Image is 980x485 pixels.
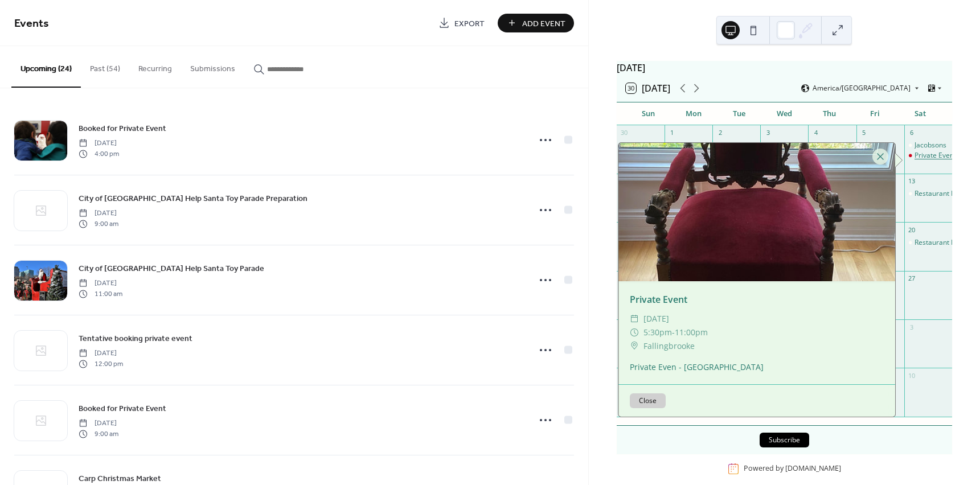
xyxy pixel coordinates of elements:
[668,129,676,137] div: 1
[672,326,675,339] span: -
[675,326,708,339] span: 11:00pm
[630,326,639,339] div: ​
[811,129,820,137] div: 4
[79,402,166,415] a: Booked for Private Event
[79,403,166,415] span: Booked for Private Event
[79,219,118,229] span: 9:00 am
[79,289,122,299] span: 11:00 am
[908,177,916,186] div: 13
[617,238,665,248] div: Restaurant Event
[454,18,485,30] span: Export
[744,464,841,474] div: Powered by
[522,18,565,30] span: Add Event
[14,13,49,35] span: Events
[79,263,264,275] span: City of [GEOGRAPHIC_DATA] Help Santa Toy Parade
[617,61,952,75] div: [DATE]
[915,238,969,248] div: Restaurant Event
[79,418,118,429] span: [DATE]
[627,141,761,150] div: City of Ottawa Firefighters Children's Party
[643,326,672,339] span: 5:30pm
[904,151,952,161] div: Private Event
[79,348,123,359] span: [DATE]
[430,14,493,32] a: Export
[181,46,244,87] button: Submissions
[79,278,122,289] span: [DATE]
[675,141,753,150] div: Booked for Private Event
[617,151,665,161] div: Tentative booking private event
[630,393,666,408] button: Close
[671,102,716,125] div: Mon
[79,472,161,485] a: Carp Christmas Market
[79,138,119,149] span: [DATE]
[904,141,952,150] div: Jacobsons
[79,149,119,159] span: 4:00 pm
[79,332,192,345] a: Tentative booking private event
[785,464,841,474] a: [DOMAIN_NAME]
[760,433,809,447] button: Subscribe
[617,189,665,199] div: Booked for Private Children's Party
[915,151,956,161] div: Private Event
[617,286,665,296] div: Private Children's Party Event
[665,141,712,150] div: Booked for Private Event
[908,225,916,234] div: 20
[908,371,916,380] div: 10
[79,123,166,135] span: Booked for Private Event
[79,473,161,485] span: Carp Christmas Market
[618,361,895,373] div: Private Even - [GEOGRAPHIC_DATA]
[630,312,639,326] div: ​
[79,122,166,135] a: Booked for Private Event
[630,339,639,353] div: ​
[643,339,695,353] span: Fallingbrooke
[813,85,911,92] span: America/[GEOGRAPHIC_DATA]
[904,238,952,248] div: Restaurant Event
[79,262,264,275] a: City of [GEOGRAPHIC_DATA] Help Santa Toy Parade
[915,141,946,150] div: Jacobsons
[908,323,916,331] div: 3
[716,129,724,137] div: 2
[761,102,807,125] div: Wed
[617,141,665,150] div: City of Ottawa Firefighters Children's Party
[81,46,129,87] button: Past (54)
[807,102,852,125] div: Thu
[620,129,629,137] div: 30
[79,429,118,439] span: 9:00 am
[626,102,671,125] div: Sun
[860,129,868,137] div: 5
[908,274,916,283] div: 27
[852,102,898,125] div: Fri
[897,102,943,125] div: Sat
[79,333,192,345] span: Tentative booking private event
[498,14,574,32] button: Add Event
[79,359,123,369] span: 12:00 pm
[908,129,916,137] div: 6
[904,189,952,199] div: Restaurant Event
[716,102,762,125] div: Tue
[11,46,81,88] button: Upcoming (24)
[79,208,118,219] span: [DATE]
[915,189,969,199] div: Restaurant Event
[618,293,895,306] div: Private Event
[764,129,772,137] div: 3
[129,46,181,87] button: Recurring
[79,193,307,205] span: City of [GEOGRAPHIC_DATA] Help Santa Toy Parade Preparation
[643,312,669,326] span: [DATE]
[622,80,674,96] button: 30[DATE]
[79,192,307,205] a: City of [GEOGRAPHIC_DATA] Help Santa Toy Parade Preparation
